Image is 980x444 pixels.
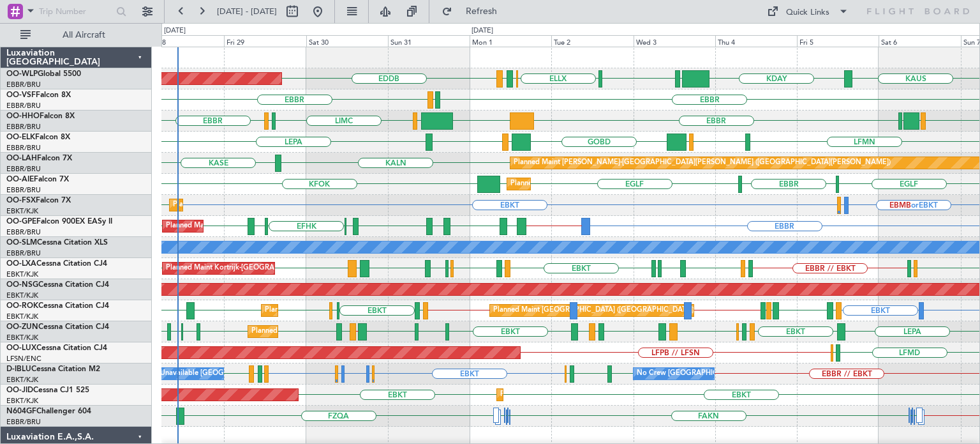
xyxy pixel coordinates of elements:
[6,344,36,352] span: OO-LUX
[6,365,100,373] a: D-IBLUCessna Citation M2
[6,375,38,385] a: EBKT/KJK
[173,195,322,215] div: Planned Maint Kortrijk-[GEOGRAPHIC_DATA]
[388,35,470,47] div: Sun 31
[6,218,112,226] a: OO-GPEFalcon 900EX EASy II
[6,354,41,364] a: LFSN/ENC
[6,387,89,394] a: OO-JIDCessna CJ1 525
[6,218,36,226] span: OO-GPE
[6,112,75,120] a: OO-HHOFalcon 8X
[514,153,891,172] div: Planned Maint [PERSON_NAME]-[GEOGRAPHIC_DATA][PERSON_NAME] ([GEOGRAPHIC_DATA][PERSON_NAME])
[6,164,41,174] a: EBBR/BRU
[6,281,38,289] span: OO-NSG
[39,2,112,21] input: Trip Number
[6,408,91,415] a: N604GFChallenger 604
[6,281,109,289] a: OO-NSGCessna Citation CJ4
[6,101,41,111] a: EBBR/BRU
[6,270,38,279] a: EBKT/KJK
[6,260,36,268] span: OO-LXA
[6,91,36,99] span: OO-VSF
[500,385,649,404] div: Planned Maint Kortrijk-[GEOGRAPHIC_DATA]
[6,302,38,310] span: OO-ROK
[637,364,850,383] div: No Crew [GEOGRAPHIC_DATA] ([GEOGRAPHIC_DATA] National)
[6,239,108,247] a: OO-SLMCessna Citation XLS
[6,260,107,268] a: OO-LXACessna Citation CJ4
[251,322,400,341] div: Planned Maint Kortrijk-[GEOGRAPHIC_DATA]
[6,291,38,300] a: EBKT/KJK
[6,323,38,331] span: OO-ZUN
[6,91,71,99] a: OO-VSFFalcon 8X
[6,197,36,204] span: OO-FSX
[164,26,186,36] div: [DATE]
[761,1,855,22] button: Quick Links
[6,134,35,141] span: OO-ELK
[470,35,551,47] div: Mon 1
[6,80,41,89] a: EBBR/BRU
[6,249,41,258] a: EBBR/BRU
[6,302,109,310] a: OO-ROKCessna Citation CJ4
[6,396,38,406] a: EBKT/KJK
[142,35,224,47] div: Thu 28
[6,143,41,153] a: EBBR/BRU
[551,35,633,47] div: Tue 2
[6,155,37,162] span: OO-LAH
[6,387,33,394] span: OO-JID
[879,35,960,47] div: Sat 6
[6,227,41,237] a: EBBR/BRU
[166,217,397,236] div: Planned Maint [GEOGRAPHIC_DATA] ([GEOGRAPHIC_DATA] National)
[455,7,509,16] span: Refresh
[6,134,70,141] a: OO-ELKFalcon 8X
[493,301,694,320] div: Planned Maint [GEOGRAPHIC_DATA] ([GEOGRAPHIC_DATA])
[224,35,306,47] div: Fri 29
[6,70,81,78] a: OO-WLPGlobal 5500
[6,176,34,183] span: OO-AIE
[6,122,41,132] a: EBBR/BRU
[6,417,41,427] a: EBBR/BRU
[6,206,38,216] a: EBKT/KJK
[471,26,493,36] div: [DATE]
[14,25,138,45] button: All Aircraft
[6,365,31,373] span: D-IBLU
[33,31,135,40] span: All Aircraft
[217,6,277,17] span: [DATE] - [DATE]
[797,35,879,47] div: Fri 5
[715,35,797,47] div: Thu 4
[6,323,109,331] a: OO-ZUNCessna Citation CJ4
[166,259,315,278] div: Planned Maint Kortrijk-[GEOGRAPHIC_DATA]
[6,333,38,342] a: EBKT/KJK
[436,1,512,22] button: Refresh
[6,408,36,415] span: N604GF
[634,35,715,47] div: Wed 3
[6,70,38,78] span: OO-WLP
[6,344,107,352] a: OO-LUXCessna Citation CJ4
[6,312,38,321] a: EBKT/KJK
[6,112,40,120] span: OO-HHO
[6,155,72,162] a: OO-LAHFalcon 7X
[6,176,69,183] a: OO-AIEFalcon 7X
[265,301,413,320] div: Planned Maint Kortrijk-[GEOGRAPHIC_DATA]
[6,197,71,204] a: OO-FSXFalcon 7X
[6,185,41,195] a: EBBR/BRU
[306,35,388,47] div: Sat 30
[6,239,37,247] span: OO-SLM
[786,6,829,19] div: Quick Links
[510,174,711,194] div: Planned Maint [GEOGRAPHIC_DATA] ([GEOGRAPHIC_DATA])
